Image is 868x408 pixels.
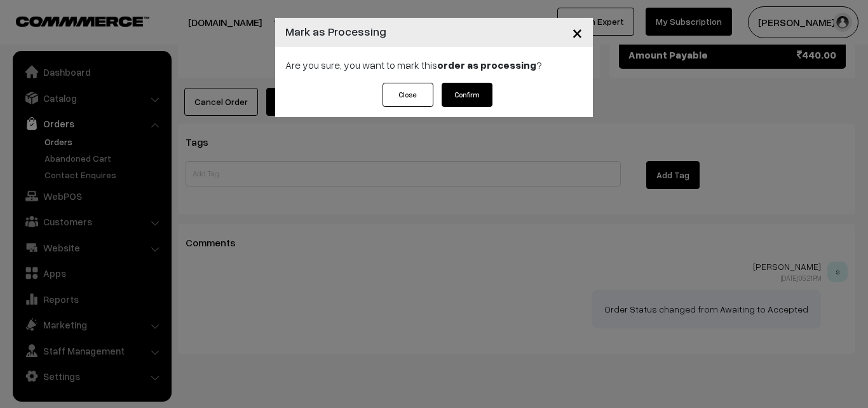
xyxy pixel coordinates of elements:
span: × [572,20,583,44]
button: Confirm [442,83,492,107]
div: Are you sure, you want to mark this ? [275,47,593,83]
h4: Mark as Processing [285,23,386,40]
button: Close [383,83,433,107]
strong: order as processing [437,59,536,71]
button: Close [562,13,593,52]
